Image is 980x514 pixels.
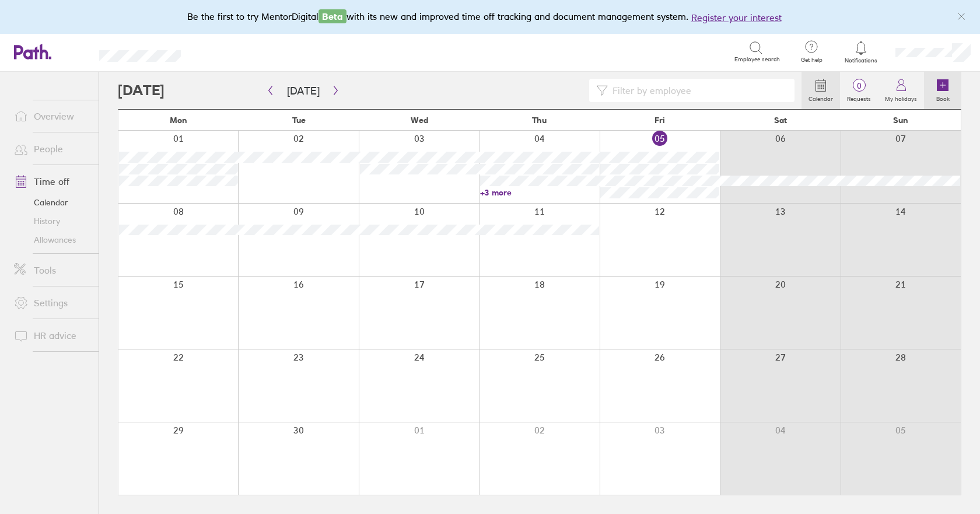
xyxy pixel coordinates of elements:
[318,9,346,23] span: Beta
[532,116,547,125] span: Thu
[187,9,793,25] div: Be the first to try MentorDigital with its new and improved time off tracking and document manage...
[878,92,924,103] label: My holidays
[5,230,99,249] a: Allowances
[842,57,880,64] span: Notifications
[5,324,99,347] a: HR advice
[5,212,99,230] a: History
[292,116,306,125] span: Tue
[840,81,878,90] span: 0
[170,116,187,125] span: Mon
[5,291,99,314] a: Settings
[878,72,924,109] a: My holidays
[840,92,878,103] label: Requests
[842,40,880,64] a: Notifications
[893,116,908,125] span: Sun
[5,170,99,193] a: Time off
[929,92,957,103] label: Book
[5,137,99,160] a: People
[691,11,782,25] button: Register your interest
[480,187,599,198] a: +3 more
[5,258,99,282] a: Tools
[212,46,242,57] div: Search
[5,104,99,128] a: Overview
[924,72,961,109] a: Book
[608,79,787,102] input: Filter by employee
[654,116,665,125] span: Fri
[774,116,787,125] span: Sat
[801,72,840,109] a: Calendar
[411,116,428,125] span: Wed
[278,81,329,100] button: [DATE]
[801,92,840,103] label: Calendar
[793,57,831,64] span: Get help
[734,56,780,63] span: Employee search
[840,72,878,109] a: 0Requests
[5,193,99,212] a: Calendar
